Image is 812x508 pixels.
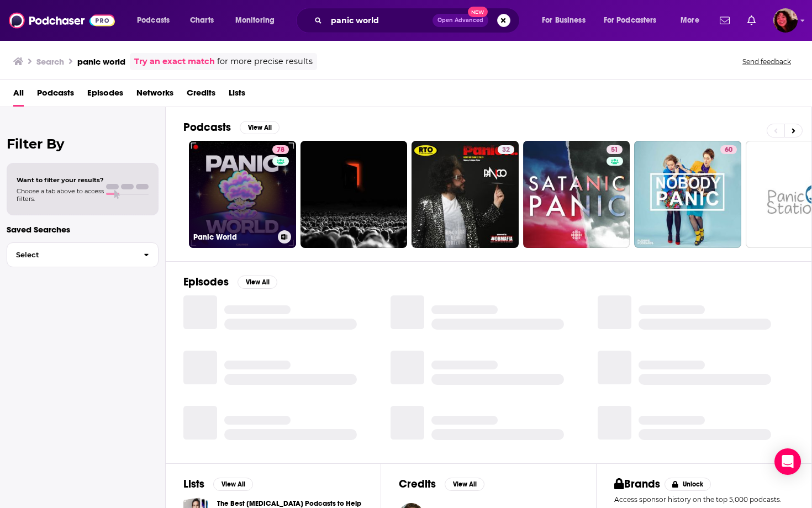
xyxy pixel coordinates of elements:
[720,145,737,154] a: 60
[739,57,794,66] button: Send feedback
[604,13,657,28] span: For Podcasters
[190,13,214,28] span: Charts
[412,141,519,248] a: 32
[665,478,711,491] button: Unlock
[611,145,618,156] span: 51
[681,13,699,28] span: More
[183,12,220,29] a: Charts
[773,8,798,33] span: Logged in as Kathryn-Musilek
[743,11,760,30] a: Show notifications dropdown
[773,8,798,33] img: User Profile
[134,55,215,68] a: Try an exact match
[773,8,798,33] button: Show profile menu
[725,145,732,156] span: 60
[437,18,483,23] span: Open Advanced
[468,7,488,17] span: New
[7,242,159,267] button: Select
[183,275,277,289] a: EpisodesView All
[307,8,530,33] div: Search podcasts, credits, & more...
[37,84,74,107] a: Podcasts
[634,141,741,248] a: 60
[129,12,184,29] button: open menu
[228,12,289,29] button: open menu
[36,56,64,67] h3: Search
[445,478,484,491] button: View All
[183,477,204,491] h2: Lists
[17,187,104,203] span: Choose a tab above to access filters.
[189,141,296,248] a: 78Panic World
[534,12,599,29] button: open menu
[13,84,24,107] a: All
[183,477,253,491] a: ListsView All
[7,224,159,235] p: Saved Searches
[137,13,170,28] span: Podcasts
[277,145,284,156] span: 78
[187,84,215,107] a: Credits
[774,448,801,475] div: Open Intercom Messenger
[7,251,135,258] span: Select
[607,145,623,154] a: 51
[238,276,277,289] button: View All
[87,84,123,107] a: Episodes
[17,176,104,184] span: Want to filter your results?
[326,12,433,29] input: Search podcasts, credits, & more...
[597,12,673,29] button: open menu
[502,145,510,156] span: 32
[193,232,273,242] h3: Panic World
[240,121,280,134] button: View All
[235,13,275,28] span: Monitoring
[614,477,660,491] h2: Brands
[542,13,586,28] span: For Business
[229,84,245,107] a: Lists
[399,477,484,491] a: CreditsView All
[213,478,253,491] button: View All
[399,477,436,491] h2: Credits
[523,141,630,248] a: 51
[183,275,229,289] h2: Episodes
[433,14,488,27] button: Open AdvancedNew
[217,55,313,68] span: for more precise results
[272,145,289,154] a: 78
[715,11,734,30] a: Show notifications dropdown
[498,145,514,154] a: 32
[7,136,159,152] h2: Filter By
[673,12,713,29] button: open menu
[77,56,125,67] h3: panic world
[614,495,794,504] p: Access sponsor history on the top 5,000 podcasts.
[9,10,115,31] img: Podchaser - Follow, Share and Rate Podcasts
[136,84,173,107] a: Networks
[183,120,231,134] h2: Podcasts
[183,120,280,134] a: PodcastsView All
